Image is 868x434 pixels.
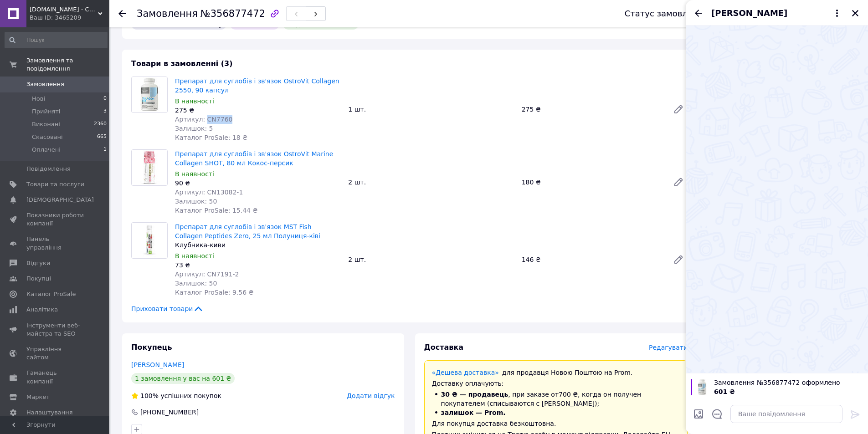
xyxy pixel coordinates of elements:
span: В наявності [175,97,214,105]
span: Артикул: CN7760 [175,116,232,123]
a: Препарат для суглобів і зв'язок MST Fish Collagen Peptides Zero, 25 мл Полуниця-ківі [175,223,320,240]
span: Доставка [424,343,464,352]
div: 180 ₴ [518,176,666,189]
div: 146 ₴ [518,253,666,266]
span: В наявності [175,170,214,178]
span: superbody.in.ua - Спортивне харчування та аксесуари для спортсменів і не тільки! [30,5,98,14]
div: Клубника-киви [175,240,341,250]
button: Закрити [850,8,861,19]
span: 2360 [94,120,107,128]
span: 100% [140,392,159,399]
div: Для покупця доставка безкоштовна. [432,419,680,428]
span: 0 [103,95,107,103]
span: Артикул: CN7191-2 [175,271,239,278]
a: Препарат для суглобів і зв'язок OstroVit Marine Collagen SHOT, 80 мл Кокос-персик [175,150,333,167]
span: Покупець [131,343,172,352]
span: Залишок: 5 [175,125,213,132]
img: Препарат для суглобів і зв'язок OstroVit Marine Collagen SHOT, 80 мл Кокос-персик [132,150,167,185]
span: №356877472 [200,8,265,19]
span: Гаманець компанії [26,369,84,385]
span: Панель управління [26,235,84,251]
span: В наявності [175,252,214,260]
div: 275 ₴ [175,106,341,115]
div: 1 замовлення у вас на 601 ₴ [131,373,235,384]
span: Додати відгук [347,392,395,399]
a: Редагувати [669,100,688,118]
span: Каталог ProSale: 9.56 ₴ [175,289,253,296]
span: [DEMOGRAPHIC_DATA] [26,196,94,204]
a: Редагувати [669,250,688,269]
div: 275 ₴ [518,103,666,116]
span: Замовлення [26,80,64,88]
span: Налаштування [26,408,73,417]
span: Залишок: 50 [175,198,217,205]
a: [PERSON_NAME] [131,361,184,368]
button: [PERSON_NAME] [711,7,842,19]
span: Прийняті [32,107,60,116]
span: Залишок: 50 [175,280,217,287]
span: Виконані [32,120,60,128]
span: Каталог ProSale [26,290,76,298]
img: Препарат для суглобів і зв'язок MST Fish Collagen Peptides Zero, 25 мл Полуниця-ківі [132,223,167,258]
li: , при заказе от 700 ₴ , когда он получен покупателем (списываются с [PERSON_NAME]); [432,390,680,408]
span: Редагувати [649,344,688,351]
div: 1 шт. [344,103,518,116]
span: Відгуки [26,259,50,267]
span: Управління сайтом [26,345,84,362]
img: 6311327307_w100_h100_preparat-dlya-sustavov.jpg [694,379,710,395]
span: 665 [97,133,107,141]
div: 2 шт. [344,176,518,189]
span: 1 [103,146,107,154]
div: для продавця Новою Поштою на Prom. [432,368,680,377]
span: Замовлення [137,8,198,19]
span: Каталог ProSale: 15.44 ₴ [175,207,257,214]
span: [PERSON_NAME] [711,7,787,19]
span: Нові [32,95,45,103]
div: Доставку оплачують: [432,379,680,388]
span: Скасовані [32,133,63,141]
div: Статус замовлення [625,9,709,18]
div: 2 шт. [344,253,518,266]
input: Пошук [5,32,108,48]
div: 73 ₴ [175,260,341,270]
span: Інструменти веб-майстра та SEO [26,322,84,338]
span: Товари в замовленні (3) [131,59,233,68]
div: [PHONE_NUMBER] [139,408,200,417]
a: Препарат для суглобів і зв'язок OstroVit Collagen 2550, 90 капсул [175,77,339,94]
span: Товари та послуги [26,180,84,189]
span: Аналітика [26,306,58,314]
span: Покупці [26,275,51,283]
span: 601 ₴ [714,388,735,395]
span: залишок — Prom. [441,409,506,416]
span: Оплачені [32,146,61,154]
span: Показники роботи компанії [26,211,84,228]
span: Повідомлення [26,165,71,173]
div: успішних покупок [131,391,221,400]
a: Редагувати [669,173,688,191]
button: Назад [693,8,704,19]
span: Маркет [26,393,50,401]
span: Артикул: CN13082-1 [175,189,243,196]
div: 90 ₴ [175,179,341,188]
button: Відкрити шаблони відповідей [711,408,723,420]
span: 30 ₴ — продавець [441,391,508,398]
img: Препарат для суглобів і зв'язок OstroVit Collagen 2550, 90 капсул [132,77,167,112]
span: Замовлення та повідомлення [26,56,109,73]
a: «Дешева доставка» [432,369,499,376]
span: 3 [103,107,107,116]
span: Каталог ProSale: 18 ₴ [175,134,247,141]
span: Приховати товари [131,304,204,313]
div: Повернутися назад [118,9,126,18]
div: Ваш ID: 3465209 [30,14,109,22]
span: Замовлення №356877472 оформлено [714,378,863,387]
